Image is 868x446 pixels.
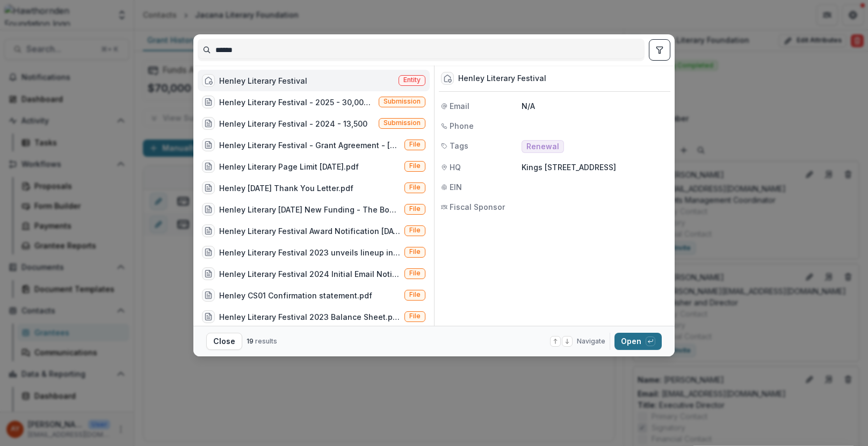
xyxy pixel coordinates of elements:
[409,141,421,148] span: File
[577,337,605,346] span: Navigate
[450,140,468,151] span: Tags
[649,39,670,61] button: toggle filters
[219,204,400,215] div: Henley Literary [DATE] New Funding - The Bookseller.pdf
[409,205,421,213] span: File
[219,268,400,280] div: Henley Literary Festival 2024 Initial Email Notification.docx
[219,225,400,237] div: Henley Literary Festival Award Notification [DATE].pdf
[450,120,474,131] span: Phone
[450,201,505,213] span: Fiscal Sponsor
[409,226,421,234] span: File
[206,333,242,350] button: Close
[219,140,400,151] div: Henley Literary Festival - Grant Agreement - [DATE].pdf
[219,118,367,129] div: Henley Literary Festival - 2024 - 13,500
[458,74,546,83] div: Henley Literary Festival
[255,337,277,345] span: results
[522,162,668,173] p: Kings [STREET_ADDRESS]
[409,248,421,255] span: File
[219,311,400,323] div: Henley Literary Festival 2023 Balance Sheet.pdf
[247,337,254,345] span: 19
[409,162,421,170] span: File
[409,269,421,277] span: File
[409,312,421,320] span: File
[409,291,421,298] span: File
[522,100,668,112] p: N/A
[409,184,421,191] span: File
[219,290,372,301] div: Henley CS01 Confirmation statement.pdf
[450,100,469,112] span: Email
[384,98,421,105] span: Submission
[526,142,559,151] span: Renewal
[219,75,307,86] div: Henley Literary Festival
[403,76,421,84] span: Entity
[219,247,400,258] div: Henley Literary Festival 2023 unveils lineup including [PERSON_NAME], [PERSON_NAME] and [PERSON_N...
[614,333,662,350] button: Open
[219,97,374,108] div: Henley Literary Festival - 2025 - 30,000 (General support)
[219,182,353,194] div: Henley [DATE] Thank You Letter.pdf
[450,181,462,193] span: EIN
[384,119,421,127] span: Submission
[219,161,359,172] div: Henley Literary Page Limit [DATE].pdf
[450,162,461,173] span: HQ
